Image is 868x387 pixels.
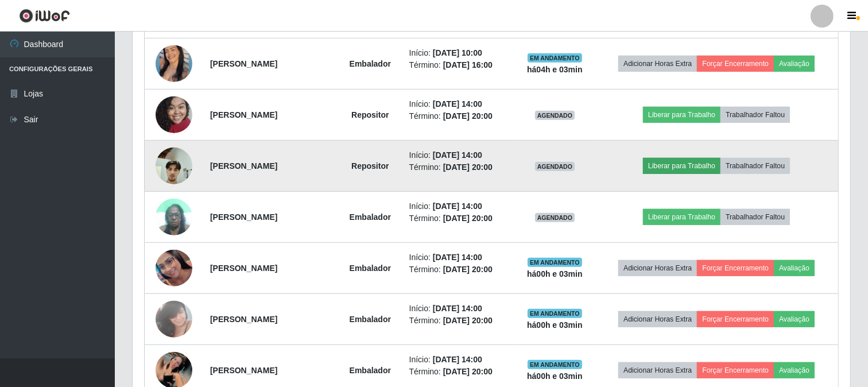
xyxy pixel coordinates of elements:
img: 1754502098226.jpeg [156,41,192,87]
strong: [PERSON_NAME] [210,315,277,324]
li: Início: [409,47,508,59]
button: Adicionar Horas Extra [618,311,697,327]
button: Adicionar Horas Extra [618,56,697,72]
img: 1759199488759.jpeg [156,90,192,139]
img: 1706050148347.jpeg [156,295,192,343]
time: [DATE] 16:00 [443,60,493,69]
span: EM ANDAMENTO [528,53,582,63]
li: Término: [409,315,508,327]
li: Término: [409,59,508,71]
time: [DATE] 20:00 [443,265,493,274]
time: [DATE] 14:00 [433,202,482,211]
span: AGENDADO [535,111,575,120]
button: Avaliação [774,362,815,378]
strong: Repositor [351,161,389,171]
strong: [PERSON_NAME] [210,161,277,171]
li: Início: [409,303,508,315]
time: [DATE] 20:00 [443,367,493,376]
button: Avaliação [774,260,815,276]
strong: Embalador [350,315,391,324]
strong: há 00 h e 03 min [527,371,583,381]
li: Término: [409,110,508,122]
button: Forçar Encerramento [697,311,774,327]
time: [DATE] 20:00 [443,316,493,325]
img: CoreUI Logo [19,9,70,23]
span: EM ANDAMENTO [528,360,582,369]
strong: [PERSON_NAME] [210,212,277,222]
li: Início: [409,354,508,366]
button: Avaliação [774,56,815,72]
strong: há 00 h e 03 min [527,320,583,330]
li: Início: [409,200,508,212]
time: [DATE] 20:00 [443,162,493,172]
time: [DATE] 14:00 [433,150,482,160]
li: Término: [409,366,508,378]
time: [DATE] 10:00 [433,48,482,57]
button: Forçar Encerramento [697,56,774,72]
time: [DATE] 20:00 [443,111,493,121]
strong: [PERSON_NAME] [210,366,277,375]
span: EM ANDAMENTO [528,258,582,267]
strong: [PERSON_NAME] [210,264,277,273]
button: Adicionar Horas Extra [618,362,697,378]
button: Liberar para Trabalho [643,209,720,225]
li: Término: [409,212,508,225]
time: [DATE] 14:00 [433,99,482,109]
button: Liberar para Trabalho [643,158,720,174]
img: 1758840904411.jpeg [156,141,192,190]
li: Término: [409,264,508,276]
time: [DATE] 20:00 [443,214,493,223]
span: AGENDADO [535,162,575,171]
li: Início: [409,149,508,161]
time: [DATE] 14:00 [433,304,482,313]
button: Trabalhador Faltou [720,209,790,225]
time: [DATE] 14:00 [433,355,482,364]
strong: Embalador [350,59,391,68]
button: Avaliação [774,311,815,327]
strong: há 04 h e 03 min [527,65,583,74]
strong: Embalador [350,264,391,273]
strong: Embalador [350,212,391,222]
li: Término: [409,161,508,173]
span: EM ANDAMENTO [528,309,582,318]
button: Forçar Encerramento [697,362,774,378]
button: Forçar Encerramento [697,260,774,276]
li: Início: [409,251,508,264]
img: 1704231584676.jpeg [156,192,192,241]
strong: Embalador [350,366,391,375]
strong: Repositor [351,110,389,119]
span: AGENDADO [535,213,575,222]
li: Início: [409,98,508,110]
button: Liberar para Trabalho [643,107,720,123]
time: [DATE] 14:00 [433,253,482,262]
strong: há 00 h e 03 min [527,269,583,278]
button: Trabalhador Faltou [720,158,790,174]
img: 1696852305986.jpeg [156,250,192,287]
strong: [PERSON_NAME] [210,110,277,119]
strong: [PERSON_NAME] [210,59,277,68]
button: Adicionar Horas Extra [618,260,697,276]
button: Trabalhador Faltou [720,107,790,123]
